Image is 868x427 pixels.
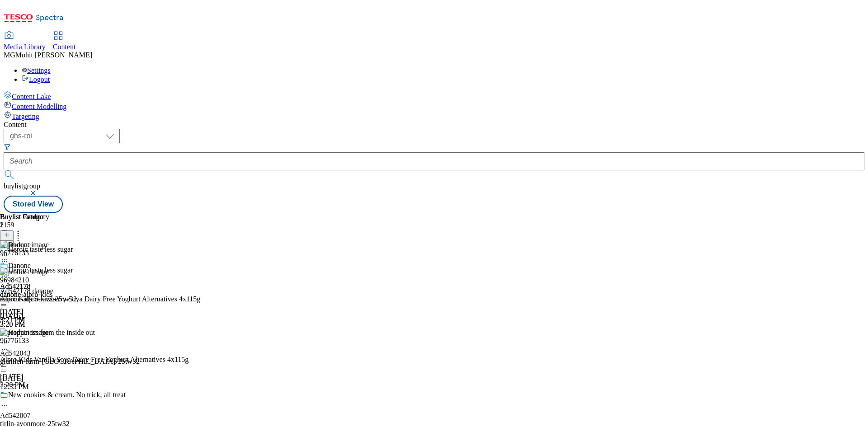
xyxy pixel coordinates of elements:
span: Content [53,43,76,51]
a: Media Library [4,32,46,51]
span: Media Library [4,43,46,51]
a: Logout [22,75,50,83]
span: Content Modelling [12,103,66,110]
a: Content Lake [4,91,864,101]
span: Content Lake [12,93,51,100]
a: Targeting [4,111,864,121]
button: Stored View [4,196,63,213]
span: Mohit [PERSON_NAME] [15,51,92,59]
span: MG [4,51,15,59]
a: Content Modelling [4,101,864,111]
span: buylistgroup [4,182,40,190]
a: Settings [22,66,51,74]
a: Content [53,32,76,51]
div: New cookies & cream. No trick, all treat [8,391,126,399]
input: Search [4,152,864,170]
div: Content [4,121,864,129]
span: Targeting [12,113,39,120]
svg: Search Filters [4,143,11,150]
